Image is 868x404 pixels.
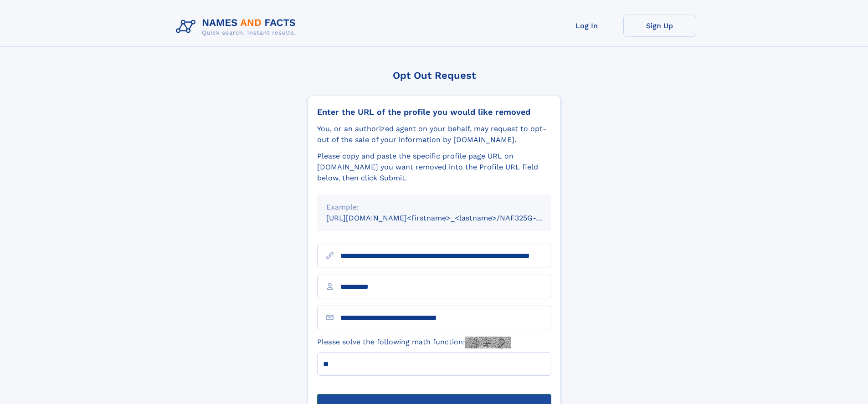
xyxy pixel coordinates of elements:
[550,15,623,37] a: Log In
[623,15,696,37] a: Sign Up
[308,70,561,81] div: Opt Out Request
[326,214,569,222] small: [URL][DOMAIN_NAME]<firstname>_<lastname>/NAF325G-xxxxxxxx
[172,15,303,39] img: Logo Names and Facts
[317,337,511,348] label: Please solve the following math function:
[317,107,551,117] div: Enter the URL of the profile you would like removed
[317,123,551,145] div: You, or an authorized agent on your behalf, may request to opt-out of the sale of your informatio...
[326,202,542,213] div: Example:
[317,151,551,184] div: Please copy and paste the specific profile page URL on [DOMAIN_NAME] you want removed into the Pr...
